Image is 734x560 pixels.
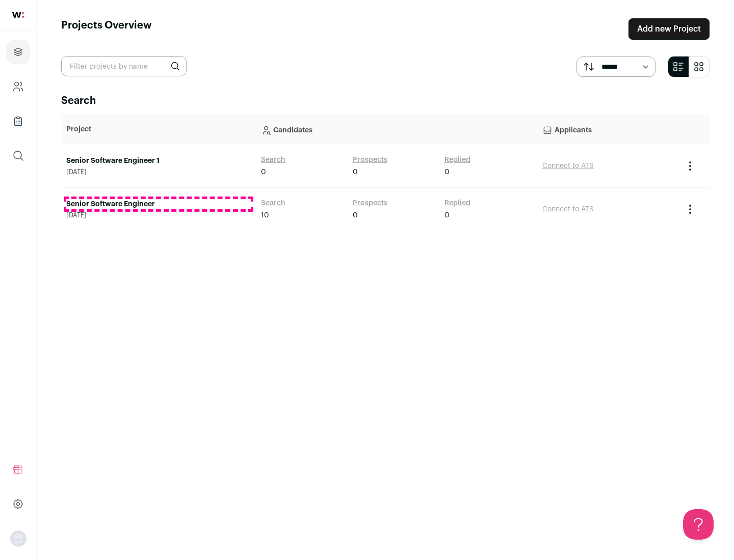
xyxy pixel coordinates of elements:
[61,56,187,76] input: Filter projects by name
[66,211,251,219] span: [DATE]
[353,155,387,165] a: Prospects
[542,162,594,170] a: Connect to ATS
[542,206,594,213] a: Connect to ATS
[66,124,251,134] p: Project
[10,530,27,547] button: Open dropdown
[542,119,674,139] p: Applicants
[10,530,27,547] img: nopic.png
[353,167,358,177] span: 0
[353,198,387,208] a: Prospects
[261,210,269,220] span: 10
[66,199,251,209] a: Senior Software Engineer
[444,198,470,208] a: Replied
[444,210,450,220] span: 0
[66,168,251,176] span: [DATE]
[6,40,30,64] a: Projects
[61,18,152,40] h1: Projects Overview
[261,155,285,165] a: Search
[261,119,532,139] p: Candidates
[6,74,30,99] a: Company and ATS Settings
[444,167,450,177] span: 0
[684,203,696,215] button: Project Actions
[261,198,285,208] a: Search
[444,155,470,165] a: Replied
[6,109,30,133] a: Company Lists
[353,210,358,220] span: 0
[684,160,696,172] button: Project Actions
[12,12,24,18] img: wellfound-shorthand-0d5821cbd27db2630d0214b213865d53afaa358527fdda9d0ea32b1df1b89c2c.svg
[66,156,251,166] a: Senior Software Engineer 1
[61,94,710,108] h2: Search
[628,18,710,40] a: Add new Project
[261,167,266,177] span: 0
[683,509,714,540] iframe: Help Scout Beacon - Open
